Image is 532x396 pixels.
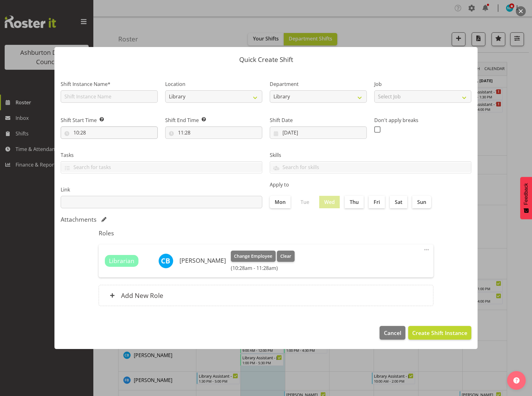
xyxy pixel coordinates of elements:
[61,186,262,193] label: Link
[121,291,163,299] h6: Add New Role
[99,229,433,237] h5: Roles
[270,196,291,208] label: Mon
[270,116,367,124] label: Shift Date
[165,116,262,124] label: Shift End Time
[61,116,158,124] label: Shift Start Time
[270,80,367,88] label: Department
[234,253,272,260] span: Change Employee
[180,257,226,264] h6: [PERSON_NAME]
[231,251,276,262] button: Change Employee
[374,80,471,88] label: Job
[270,163,471,172] input: Search for skills
[380,326,405,340] button: Cancel
[520,177,532,219] button: Feedback - Show survey
[319,196,340,208] label: Wed
[61,163,262,172] input: Search for tasks
[280,253,291,260] span: Clear
[165,126,262,139] input: Click to select...
[384,329,401,337] span: Cancel
[270,181,471,188] label: Apply to
[61,90,158,103] input: Shift Instance Name
[374,116,471,124] label: Don't apply breaks
[61,126,158,139] input: Click to select...
[61,151,262,159] label: Tasks
[345,196,364,208] label: Thu
[231,265,295,271] h6: (10:28am - 11:28am)
[513,377,520,384] img: help-xxl-2.png
[61,216,96,223] h5: Attachments
[165,80,262,88] label: Location
[390,196,407,208] label: Sat
[61,56,471,63] p: Quick Create Shift
[408,326,471,340] button: Create Shift Instance
[412,329,467,337] span: Create Shift Instance
[523,183,529,205] span: Feedback
[296,196,314,208] label: Tue
[109,257,134,266] span: Librarian
[412,196,431,208] label: Sun
[270,151,471,159] label: Skills
[277,251,295,262] button: Clear
[158,253,173,268] img: celeste-bennett10001.jpg
[61,80,158,88] label: Shift Instance Name*
[369,196,385,208] label: Fri
[270,126,367,139] input: Click to select...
